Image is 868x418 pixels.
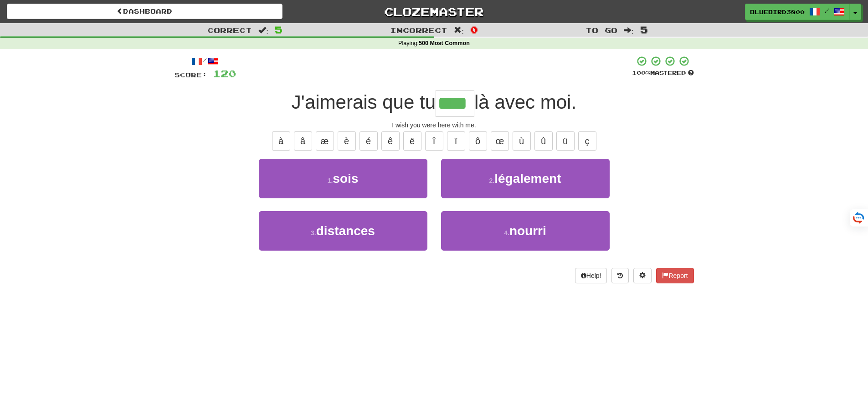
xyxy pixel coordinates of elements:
small: 4 . [504,229,509,237]
a: Clozemaster [296,4,572,20]
button: ü [556,131,575,151]
button: 3.distances [259,211,427,251]
button: è [338,131,356,151]
span: légalement [494,171,561,186]
span: J'aimerais que tu [292,91,436,113]
button: æ [316,131,334,151]
button: œ [491,131,509,151]
button: 4.nourri [441,211,610,251]
span: 120 [213,68,236,79]
span: : [454,26,464,34]
button: Round history (alt+y) [611,268,629,283]
button: â [294,131,312,151]
span: : [258,26,268,34]
small: 1 . [328,177,333,184]
div: / [175,55,236,67]
button: ç [578,131,596,151]
span: / [825,7,829,14]
button: ù [513,131,531,151]
button: ô [469,131,487,151]
div: Mastered [632,69,694,77]
button: 2.légalement [441,159,610,198]
span: Score: [175,71,207,79]
button: ï [447,131,465,151]
small: 3 . [311,229,316,237]
span: To go [586,25,617,35]
button: ê [381,131,400,151]
span: 0 [470,24,478,35]
button: û [534,131,553,151]
span: : [624,26,634,34]
span: 100 % [632,69,650,76]
button: à [272,131,290,151]
div: I wish you were here with me. [175,121,694,130]
small: 2 . [489,177,495,184]
a: BlueBird3800 / [745,4,850,20]
strong: 500 Most Common [419,40,470,46]
span: distances [316,224,375,238]
span: 5 [640,24,648,35]
span: là avec moi. [474,91,576,113]
span: nourri [509,224,546,238]
button: ë [403,131,421,151]
span: Incorrect [390,25,447,35]
a: Dashboard [7,4,282,19]
button: Help! [575,268,607,283]
button: 1.sois [259,159,427,198]
button: î [425,131,443,151]
span: sois [333,171,358,186]
span: 5 [275,24,282,35]
span: BlueBird3800 [750,8,805,16]
span: Correct [207,25,252,35]
button: Report [656,268,693,283]
button: é [360,131,378,151]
